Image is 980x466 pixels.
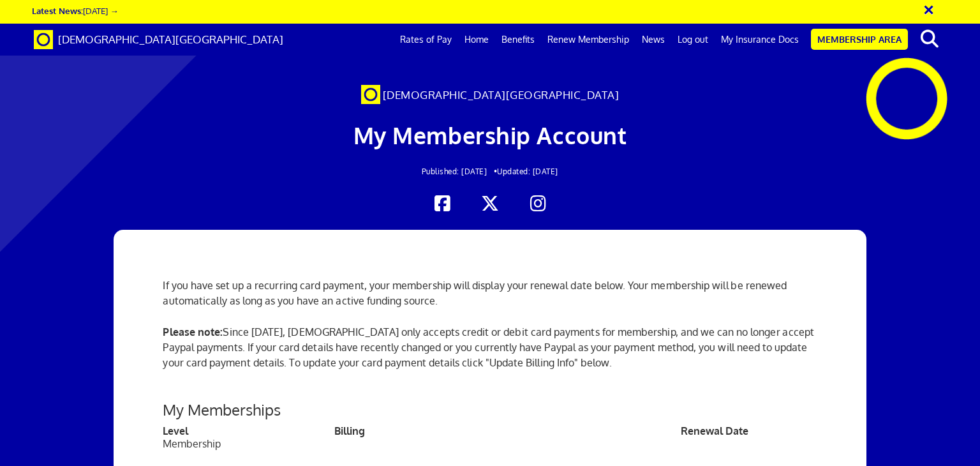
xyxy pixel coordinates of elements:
a: Renew Membership [541,24,635,56]
h3: My Memberships [163,402,817,418]
a: Rates of Pay [394,24,458,56]
h2: Updated: [DATE] [189,167,791,176]
span: Published: [DATE] • [422,167,498,176]
a: Benefits [495,24,541,56]
a: Membership Area [811,29,908,50]
strong: Please note: [163,326,223,338]
a: Brand [DEMOGRAPHIC_DATA][GEOGRAPHIC_DATA] [24,24,293,56]
th: Level [163,425,334,437]
span: [DEMOGRAPHIC_DATA][GEOGRAPHIC_DATA] [58,33,283,46]
strong: Latest News: [32,5,83,16]
a: My Insurance Docs [715,24,805,56]
th: Billing [334,425,681,437]
th: Renewal Date [681,425,817,437]
a: Home [458,24,495,56]
a: Latest News:[DATE] → [32,5,118,16]
span: My Membership Account [353,121,627,149]
span: [DEMOGRAPHIC_DATA][GEOGRAPHIC_DATA] [383,88,620,101]
a: News [635,24,671,56]
p: If you have set up a recurring card payment, your membership will display your renewal date below... [163,278,817,308]
a: Log out [671,24,715,56]
p: Since [DATE], [DEMOGRAPHIC_DATA] only accepts credit or debit card payments for membership, and w... [163,324,817,386]
button: search [910,26,949,52]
